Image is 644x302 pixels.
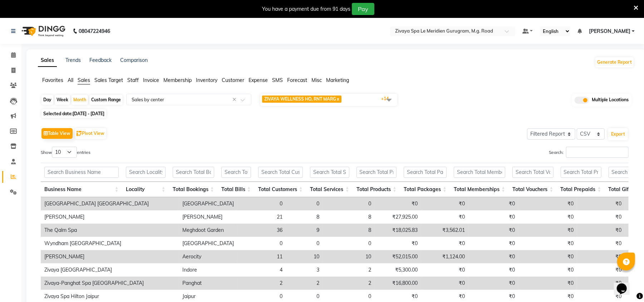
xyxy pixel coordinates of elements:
[375,263,421,277] td: ₹5,300.00
[311,77,322,83] span: Misc
[595,57,634,67] button: Generate Report
[286,250,323,263] td: 10
[306,182,353,197] th: Total Services: activate to sort column ascending
[518,263,577,277] td: ₹0
[249,77,268,83] span: Expense
[286,237,323,250] td: 0
[608,128,628,140] button: Export
[77,131,82,136] img: pivot.png
[286,263,323,277] td: 3
[577,277,625,290] td: ₹0
[286,224,323,237] td: 9
[237,224,286,237] td: 36
[518,250,577,263] td: ₹0
[38,54,57,67] a: Sales
[126,167,166,178] input: Search Locality
[577,250,625,263] td: ₹0
[353,182,400,197] th: Total Products: activate to sort column ascending
[518,277,577,290] td: ₹0
[336,96,339,102] a: x
[237,277,286,290] td: 2
[323,277,375,290] td: 2
[352,3,374,15] button: Pay
[75,128,106,139] button: Pivot View
[577,197,625,210] td: ₹0
[381,96,394,101] span: +14
[286,197,323,210] td: 0
[65,57,81,63] a: Trends
[421,277,468,290] td: ₹0
[323,210,375,224] td: 8
[512,167,554,178] input: Search Total Vouchers
[577,210,625,224] td: ₹0
[237,263,286,277] td: 4
[78,77,90,83] span: Sales
[592,97,629,104] span: Multiple Locations
[468,224,518,237] td: ₹0
[468,197,518,210] td: ₹0
[18,21,67,41] img: logo
[42,77,63,83] span: Favorites
[272,77,283,83] span: SMS
[41,182,122,197] th: Business Name: activate to sort column ascending
[143,77,159,83] span: Invoice
[255,182,306,197] th: Total Customers: activate to sort column ascending
[179,224,237,237] td: Meghdoot Garden
[89,95,123,105] div: Custom Range
[323,224,375,237] td: 8
[375,250,421,263] td: ₹52,015.00
[232,96,239,103] span: Clear all
[264,96,336,102] span: ZIVAYA WELLNESS HO, RNT MARG
[375,210,421,224] td: ₹27,925.00
[577,237,625,250] td: ₹0
[41,128,73,139] button: Table View
[326,77,349,83] span: Marketing
[518,197,577,210] td: ₹0
[375,224,421,237] td: ₹18,025.83
[41,197,179,210] td: [GEOGRAPHIC_DATA] [GEOGRAPHIC_DATA]
[310,167,349,178] input: Search Total Services
[237,210,286,224] td: 21
[375,277,421,290] td: ₹16,800.00
[421,250,468,263] td: ₹1,124.00
[179,250,237,263] td: Aerocity
[79,21,110,41] b: 08047224946
[375,237,421,250] td: ₹0
[41,95,53,105] div: Day
[44,167,119,178] input: Search Business Name
[72,95,88,105] div: Month
[566,147,629,158] input: Search:
[52,147,77,158] select: Showentries
[41,237,179,250] td: Wyndham [GEOGRAPHIC_DATA]
[468,250,518,263] td: ₹0
[41,224,179,237] td: The Qalm Spa
[287,77,307,83] span: Forecast
[94,77,123,83] span: Sales Target
[262,5,350,13] div: You have a payment due from 91 days
[421,210,468,224] td: ₹0
[518,237,577,250] td: ₹0
[237,250,286,263] td: 11
[323,197,375,210] td: 0
[286,210,323,224] td: 8
[286,277,323,290] td: 2
[89,57,112,63] a: Feedback
[468,210,518,224] td: ₹0
[404,167,447,178] input: Search Total Packages
[421,263,468,277] td: ₹0
[561,167,601,178] input: Search Total Prepaids
[41,250,179,263] td: [PERSON_NAME]
[221,167,251,178] input: Search Total Bills
[549,147,629,158] label: Search:
[179,263,237,277] td: Indore
[73,111,104,116] span: [DATE] - [DATE]
[41,277,179,290] td: Zivaya-Panghat Spa [GEOGRAPHIC_DATA]
[41,263,179,277] td: Zivaya [GEOGRAPHIC_DATA]
[518,224,577,237] td: ₹0
[450,182,509,197] th: Total Memberships: activate to sort column ascending
[179,197,237,210] td: [GEOGRAPHIC_DATA]
[120,57,148,63] a: Comparison
[41,147,90,158] label: Show entries
[237,197,286,210] td: 0
[577,263,625,277] td: ₹0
